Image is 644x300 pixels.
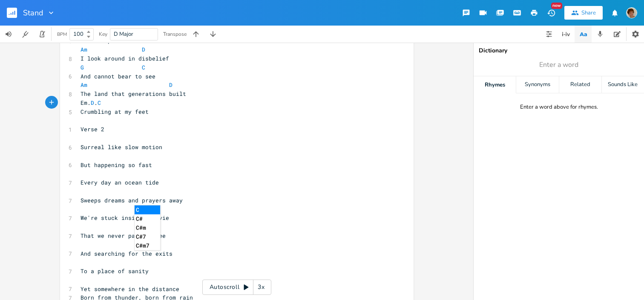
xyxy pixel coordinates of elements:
[163,32,187,37] div: Transpose
[135,232,160,241] li: C#7
[142,63,145,71] span: C
[80,99,101,107] span: Em. .
[114,30,133,38] span: D Major
[98,99,101,107] span: C
[80,196,183,204] span: Sweeps dreams and prayers away
[23,9,43,17] span: Stand
[80,90,186,98] span: The land that generations built
[202,280,271,295] div: Autoscroll
[80,214,169,222] span: We're stuck inside a movie
[80,250,172,257] span: And searching for the exits
[80,81,87,89] span: Am
[474,76,516,93] div: Rhymes
[135,241,160,250] li: C#m7
[80,179,159,186] span: Every day an ocean tide
[539,60,578,70] span: Enter a word
[80,285,179,293] span: Yet somewhere in the distance
[564,6,603,20] button: Share
[135,205,160,214] li: C
[80,55,169,62] span: I look around in disbelief
[91,99,94,107] span: D
[516,76,558,93] div: Synonyms
[99,32,107,37] div: Key
[253,280,269,295] div: 3x
[169,81,172,89] span: D
[543,5,560,20] button: New
[80,72,155,80] span: And cannot bear to see
[80,125,104,133] span: Verse 2
[135,223,160,232] li: C#m
[479,48,639,54] div: Dictionary
[602,76,644,93] div: Sounds Like
[142,46,145,53] span: D
[80,108,149,115] span: Crumbling at my feet
[80,161,152,169] span: But happening so fast
[80,63,84,71] span: G
[80,267,149,275] span: To a place of sanity
[559,76,601,93] div: Related
[80,232,166,239] span: That we never paid to see
[80,143,162,151] span: Surreal like slow motion
[520,104,598,111] div: Enter a word above for rhymes.
[80,46,87,53] span: Am
[581,9,596,17] div: Share
[626,7,637,18] img: scohenmusic
[57,32,67,37] div: BPM
[135,214,160,223] li: C#
[551,3,562,9] div: New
